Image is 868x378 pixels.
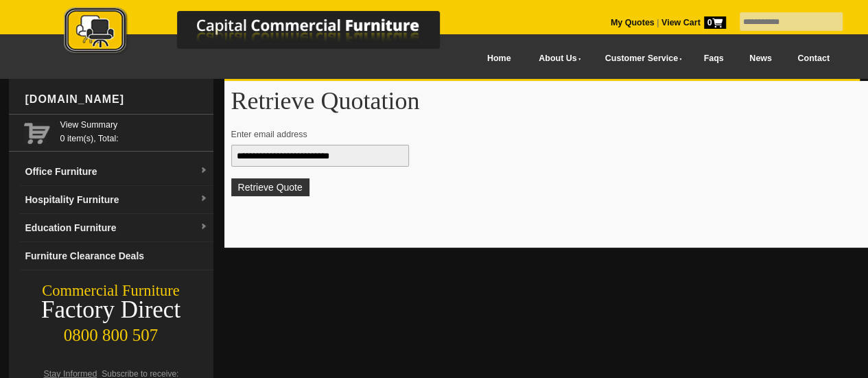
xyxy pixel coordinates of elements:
[524,43,589,74] a: About Us
[611,18,655,27] a: My Quotes
[20,79,213,120] div: [DOMAIN_NAME]
[26,7,506,57] img: Capital Commercial Furniture Logo
[20,158,213,186] a: Office Furnituredropdown
[200,195,208,203] img: dropdown
[704,16,726,29] span: 0
[26,7,506,61] a: Capital Commercial Furniture Logo
[9,281,213,300] div: Commercial Furniture
[9,300,213,320] div: Factory Direct
[20,214,213,242] a: Education Furnituredropdown
[9,319,213,345] div: 0800 800 507
[60,118,208,132] a: View Summary
[691,43,737,74] a: Faqs
[200,223,208,231] img: dropdown
[784,43,842,74] a: Contact
[231,178,309,196] button: Retrieve Quote
[20,186,213,214] a: Hospitality Furnituredropdown
[231,88,867,114] h1: Retrieve Quotation
[736,43,784,74] a: News
[659,18,725,27] a: View Cart0
[200,167,208,175] img: dropdown
[60,118,208,143] span: 0 item(s), Total:
[661,18,726,27] strong: View Cart
[20,242,213,270] a: Furniture Clearance Deals
[231,128,854,141] p: Enter email address
[589,43,690,74] a: Customer Service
